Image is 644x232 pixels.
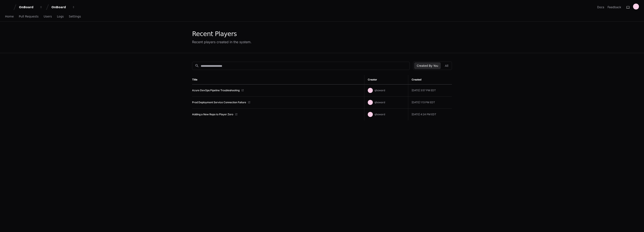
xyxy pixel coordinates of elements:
button: Feedback [608,5,621,9]
div: OnBoard [19,5,37,9]
a: Docs [597,5,604,9]
button: All [442,62,451,69]
span: qhoward [375,89,385,92]
span: qhoward [375,101,385,104]
button: Created By You [414,62,441,69]
td: [DATE] 1:13 PM EDT [408,97,452,109]
a: Pull Requests [19,12,38,21]
th: Created [408,75,452,84]
td: [DATE] 4:24 PM EDT [408,109,452,121]
td: [DATE] 3:57 PM EDT [408,84,452,97]
div: OnBoard [51,5,70,9]
span: Logs [57,15,64,18]
div: Recent Players [192,30,252,38]
span: Settings [69,15,81,18]
a: Users [44,12,52,21]
span: Pull Requests [19,15,38,18]
mat-icon: search [195,64,199,68]
a: Logs [57,12,64,21]
span: qhoward [375,113,385,116]
a: Adding a New Repo to Player Zero [192,113,233,116]
th: Title [192,75,364,84]
th: Creator [364,75,408,84]
span: Users [44,15,52,18]
button: OnBoard [50,3,77,11]
a: Prod Deployment Service Connection Failure [192,101,246,104]
div: Recent players created in the system. [192,39,252,44]
a: Settings [69,12,81,21]
span: Home [5,15,14,18]
button: OnBoard [17,3,44,11]
a: Azure DevOps Pipeline Troubleshooting [192,89,240,92]
a: Home [5,12,14,21]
